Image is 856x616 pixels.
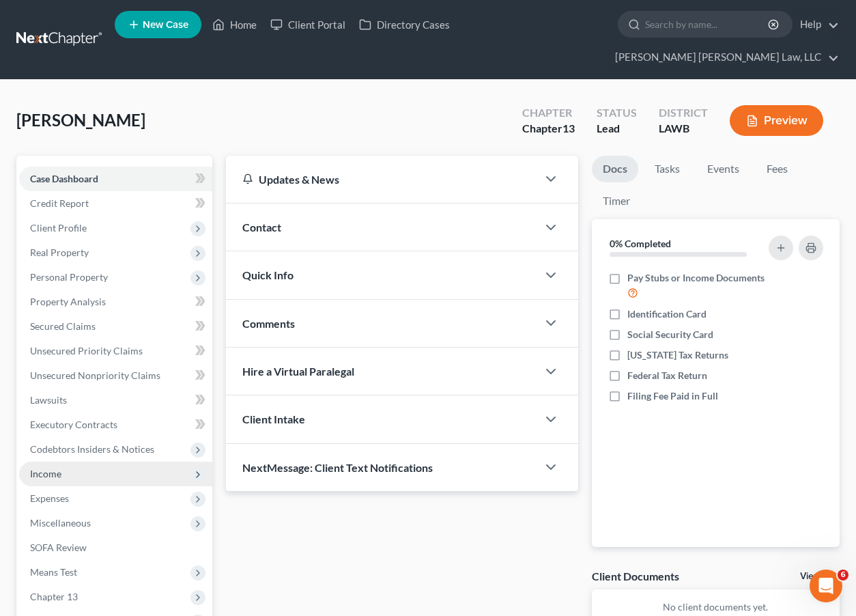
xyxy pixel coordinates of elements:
a: Home [205,12,263,37]
a: Directory Cases [352,12,457,37]
span: Filing Fee Paid in Full [627,389,718,403]
span: Miscellaneous [30,517,91,529]
span: Contact [242,221,281,234]
a: Executory Contracts [19,412,212,437]
a: Docs [592,156,638,182]
input: Search by name... [645,12,770,37]
div: LAWB [659,121,708,137]
span: Unsecured Nonpriority Claims [30,369,160,381]
span: Chapter 13 [30,591,78,602]
span: Identification Card [627,307,707,321]
a: Tasks [644,156,691,182]
span: Federal Tax Return [627,369,707,382]
span: [US_STATE] Tax Returns [627,348,728,362]
span: Pay Stubs or Income Documents [627,271,765,285]
a: Client Portal [263,12,352,37]
span: SOFA Review [30,542,87,553]
a: SOFA Review [19,535,212,560]
div: Lead [597,121,637,137]
button: Preview [730,105,823,136]
div: Chapter [522,121,575,137]
a: Credit Report [19,191,212,216]
a: Case Dashboard [19,167,212,191]
a: Unsecured Priority Claims [19,339,212,363]
span: Personal Property [30,271,108,283]
div: Status [597,105,637,121]
div: Updates & News [242,172,521,186]
span: New Case [143,20,188,30]
iframe: Intercom live chat [810,570,842,602]
span: Means Test [30,566,77,578]
span: Hire a Virtual Paralegal [242,365,354,378]
span: Case Dashboard [30,173,98,184]
div: Chapter [522,105,575,121]
span: NextMessage: Client Text Notifications [242,461,433,474]
span: Property Analysis [30,296,106,307]
a: Events [696,156,750,182]
a: [PERSON_NAME] [PERSON_NAME] Law, LLC [608,45,839,70]
span: Unsecured Priority Claims [30,345,143,356]
span: Client Profile [30,222,87,234]
a: Fees [756,156,799,182]
span: Credit Report [30,197,89,209]
span: Secured Claims [30,320,96,332]
span: Comments [242,317,295,330]
div: Client Documents [592,569,679,583]
span: Expenses [30,492,69,504]
a: Unsecured Nonpriority Claims [19,363,212,388]
a: Timer [592,188,641,214]
strong: 0% Completed [610,238,671,249]
span: [PERSON_NAME] [16,110,145,130]
span: Codebtors Insiders & Notices [30,443,154,455]
span: Client Intake [242,412,305,425]
a: Property Analysis [19,290,212,314]
a: View All [800,572,834,581]
span: 6 [838,570,848,580]
div: District [659,105,708,121]
p: No client documents yet. [603,600,829,614]
span: Lawsuits [30,394,67,406]
span: 13 [562,122,575,135]
span: Income [30,468,61,479]
span: Real Property [30,247,89,258]
a: Help [793,12,839,37]
span: Social Security Card [627,328,713,341]
span: Executory Contracts [30,419,117,430]
a: Secured Claims [19,314,212,339]
span: Quick Info [242,268,294,281]
a: Lawsuits [19,388,212,412]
